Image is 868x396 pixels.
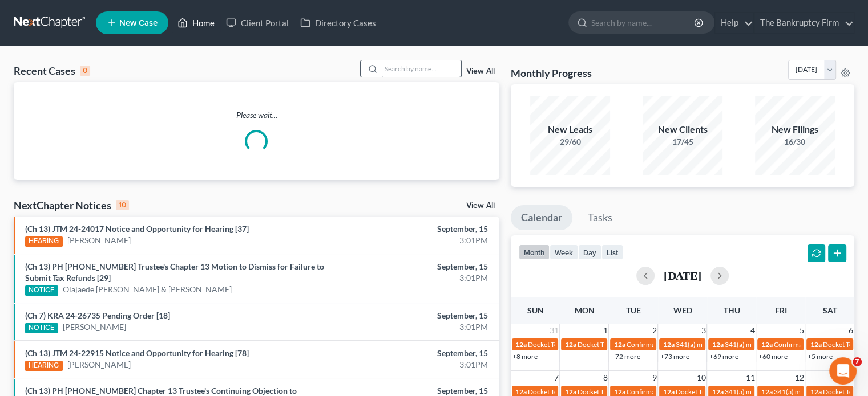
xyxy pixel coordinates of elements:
[25,323,58,333] div: NOTICE
[341,261,488,272] div: September, 15
[578,205,623,230] a: Tasks
[643,136,722,148] div: 17/45
[651,324,657,337] span: 2
[294,13,382,33] a: Directory Cases
[712,387,723,396] span: 12a
[511,205,572,230] a: Calendar
[25,262,324,283] a: (Ch 13) PH [PHONE_NUMBER] Trustee's Chapter 13 Motion to Dismiss for Failure to Submit Tax Refund...
[829,357,857,385] iframe: Intercom live chat
[220,13,294,33] a: Client Portal
[519,244,550,260] button: month
[626,340,756,349] span: Confirmation hearing for [PERSON_NAME]
[577,340,740,349] span: Docket Text: for [PERSON_NAME] & [PERSON_NAME]
[601,371,608,385] span: 8
[807,352,832,361] a: +5 more
[755,136,835,148] div: 16/30
[528,387,691,396] span: Docket Text: for [PERSON_NAME] & [PERSON_NAME]
[749,324,756,337] span: 4
[25,285,58,296] div: NOTICE
[755,123,835,136] div: New Filings
[14,109,499,121] p: Please wait...
[515,387,527,396] span: 12a
[651,371,657,385] span: 9
[512,352,538,361] a: +8 more
[663,387,674,396] span: 12a
[14,198,129,212] div: NextChapter Notices
[530,136,610,148] div: 29/60
[527,305,543,315] span: Sun
[528,340,630,349] span: Docket Text: for [PERSON_NAME]
[341,321,488,333] div: 3:01PM
[660,352,689,361] a: +73 more
[25,361,63,371] div: HEARING
[552,371,559,385] span: 7
[341,359,488,370] div: 3:01PM
[63,284,232,295] a: Olajaede [PERSON_NAME] & [PERSON_NAME]
[341,235,488,246] div: 3:01PM
[798,324,805,337] span: 5
[67,359,131,370] a: [PERSON_NAME]
[341,310,488,321] div: September, 15
[80,66,90,76] div: 0
[341,348,488,359] div: September, 15
[466,67,495,75] a: View All
[810,387,821,396] span: 12a
[550,244,578,260] button: week
[724,387,834,396] span: 341(a) meeting for [PERSON_NAME]
[700,324,706,337] span: 3
[758,352,787,361] a: +60 more
[793,371,805,385] span: 12
[564,387,576,396] span: 12a
[341,223,488,235] div: September, 15
[116,200,129,210] div: 10
[466,202,495,210] a: View All
[119,19,158,27] span: New Case
[548,324,559,337] span: 31
[613,387,625,396] span: 12a
[712,340,723,349] span: 12a
[601,244,623,260] button: list
[822,305,837,315] span: Sat
[664,270,701,281] h2: [DATE]
[847,324,854,337] span: 6
[564,340,576,349] span: 12a
[673,305,692,315] span: Wed
[67,235,131,246] a: [PERSON_NAME]
[511,66,592,80] h3: Monthly Progress
[626,305,641,315] span: Tue
[754,13,854,33] a: The Bankruptcy Firm
[601,324,608,337] span: 1
[675,387,777,396] span: Docket Text: for [PERSON_NAME]
[695,371,706,385] span: 10
[577,387,679,396] span: Docket Text: for [PERSON_NAME]
[626,387,756,396] span: Confirmation hearing for [PERSON_NAME]
[63,321,126,333] a: [PERSON_NAME]
[25,236,63,247] div: HEARING
[643,123,722,136] div: New Clients
[853,357,862,366] span: 7
[25,224,249,234] a: (Ch 13) JTM 24-24017 Notice and Opportunity for Hearing [37]
[774,305,786,315] span: Fri
[723,305,740,315] span: Thu
[663,340,674,349] span: 12a
[25,348,249,358] a: (Ch 13) JTM 24-22915 Notice and Opportunity for Hearing [78]
[810,340,821,349] span: 12a
[724,340,834,349] span: 341(a) meeting for [PERSON_NAME]
[675,340,785,349] span: 341(a) meeting for [PERSON_NAME]
[611,352,640,361] a: +72 more
[574,305,594,315] span: Mon
[591,12,696,33] input: Search by name...
[715,13,753,33] a: Help
[381,60,461,77] input: Search by name...
[744,371,756,385] span: 11
[530,123,610,136] div: New Leads
[341,272,488,284] div: 3:01PM
[172,13,220,33] a: Home
[761,387,772,396] span: 12a
[14,64,90,77] div: Recent Cases
[613,340,625,349] span: 12a
[578,244,601,260] button: day
[761,340,772,349] span: 12a
[25,311,170,320] a: (Ch 7) KRA 24-26735 Pending Order [18]
[515,340,527,349] span: 12a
